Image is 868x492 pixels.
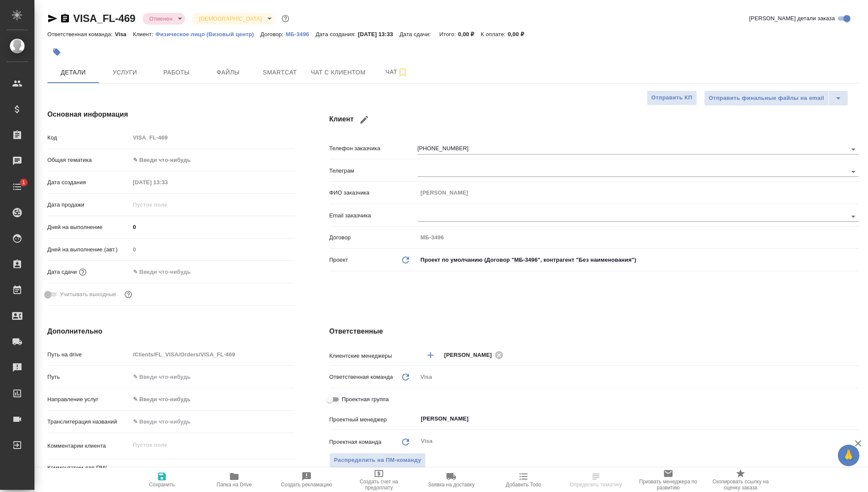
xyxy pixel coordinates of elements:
[418,186,859,199] input: Пустое поле
[704,90,829,106] button: Отправить финальные файлы на email
[130,131,295,144] input: Пустое поле
[130,266,205,278] input: ✎ Введи что-нибудь
[710,479,772,491] span: Скопировать ссылку на оценку заказа
[329,438,381,446] p: Проектная команда
[2,176,32,198] a: 1
[704,468,777,492] button: Скопировать ссылку на оценку заказа
[260,31,286,37] p: Договор:
[329,109,859,130] h4: Клиент
[651,93,692,103] span: Отправить КП
[196,15,264,22] button: [DEMOGRAPHIC_DATA]
[60,13,70,24] button: Скопировать ссылку
[130,415,295,428] input: ✎ Введи что-нибудь
[343,468,415,492] button: Создать счет на предоплату
[749,14,835,23] span: [PERSON_NAME] детали заказа
[329,453,426,468] button: Распределить на ПМ-команду
[418,231,859,244] input: Пустое поле
[376,67,417,77] span: Чат
[329,189,418,197] p: ФИО заказчика
[130,221,295,233] input: ✎ Введи что-нибудь
[444,351,497,359] span: [PERSON_NAME]
[709,93,824,103] span: Отправить финальные файлы на email
[358,31,400,37] p: [DATE] 13:33
[311,67,366,78] span: Чат с клиентом
[47,245,130,254] p: Дней на выполнение (авт.)
[316,31,358,37] p: Дата создания:
[47,326,295,337] h4: Дополнительно
[270,468,343,492] button: Создать рекламацию
[47,31,115,37] p: Ответственная команда:
[329,453,426,468] span: В заказе уже есть ответственный ПМ или ПМ группа
[285,31,315,37] p: МБ-3496
[133,156,285,164] div: ✎ Введи что-нибудь
[415,468,487,492] button: Заявка на доставку
[126,468,198,492] button: Сохранить
[329,373,393,381] p: Ответственная команда
[400,31,433,37] p: Дата сдачи:
[329,256,348,264] p: Проект
[123,289,134,300] button: Выбери, если сб и вс нужно считать рабочими днями для выполнения заказа.
[47,268,77,276] p: Дата сдачи
[280,13,291,24] button: Доп статусы указывают на важность/срочность заказа
[60,290,116,299] span: Учитывать выходные
[47,43,66,62] button: Добавить тэг
[217,482,252,488] span: Папка на Drive
[428,482,474,488] span: Заявка на доставку
[47,223,130,232] p: Дней на выполнение
[192,13,274,25] div: Отменен
[147,15,175,22] button: Отменен
[847,210,859,223] button: Open
[115,31,133,37] p: Visa
[329,326,859,337] h4: Ответственные
[329,233,418,242] p: Договор
[854,354,856,356] button: Open
[130,392,295,407] div: ✎ Введи что-нибудь
[281,482,332,488] span: Создать рекламацию
[77,266,88,278] button: Если добавить услуги и заполнить их объемом, то дата рассчитается автоматически
[854,418,856,420] button: Open
[397,67,408,77] svg: Подписаться
[632,468,704,492] button: Призвать менеджера по развитию
[570,482,622,488] span: Определить тематику
[143,13,186,25] div: Отменен
[348,479,410,491] span: Создать счет на предоплату
[847,166,859,178] button: Open
[47,418,130,426] p: Транслитерация названий
[155,30,260,37] a: Физическое лицо (Визовый центр)
[130,153,295,167] div: ✎ Введи что-нибудь
[647,90,697,105] button: Отправить КП
[439,31,458,37] p: Итого:
[155,31,260,37] p: Физическое лицо (Визовый центр)
[508,31,530,37] p: 0,00 ₽
[329,415,418,424] p: Проектный менеджер
[329,144,418,153] p: Телефон заказчика
[285,30,315,37] a: МБ-3496
[47,464,130,481] p: Комментарии для ПМ/исполнителей
[156,67,197,78] span: Работы
[198,468,270,492] button: Папка на Drive
[420,345,441,365] button: Добавить менеджера
[47,133,130,142] p: Код
[104,67,146,78] span: Услуги
[329,211,418,220] p: Email заказчика
[47,395,130,404] p: Направление услуг
[47,13,58,24] button: Скопировать ссылку для ЯМессенджера
[47,201,130,209] p: Дата продажи
[560,468,632,492] button: Определить тематику
[130,198,205,211] input: Пустое поле
[130,243,295,256] input: Пустое поле
[130,348,295,361] input: Пустое поле
[133,395,285,404] div: ✎ Введи что-нибудь
[329,352,418,360] p: Клиентские менеджеры
[487,468,560,492] button: Добавить Todo
[334,455,422,465] span: Распределить на ПМ-команду
[506,482,541,488] span: Добавить Todo
[149,482,175,488] span: Сохранить
[329,167,418,175] p: Телеграм
[704,90,848,106] div: split button
[847,143,859,155] button: Open
[444,350,506,360] div: [PERSON_NAME]
[838,445,859,466] button: 🙏
[47,156,130,164] p: Общая тематика
[53,67,94,78] span: Детали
